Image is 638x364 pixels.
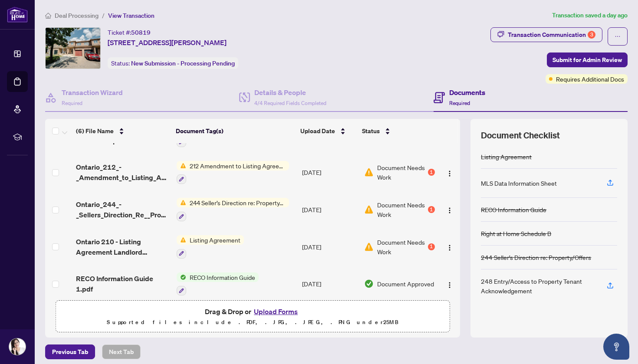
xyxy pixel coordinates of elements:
[481,229,551,238] div: Right at Home Schedule B
[108,12,155,20] span: View Transaction
[428,206,435,213] div: 1
[7,7,28,23] img: logo
[62,100,82,106] span: Required
[364,167,374,177] img: Document Status
[108,37,227,48] span: [STREET_ADDRESS][PERSON_NAME]
[615,33,621,39] span: ellipsis
[490,27,602,42] button: Transaction Communication3
[186,235,244,245] span: Listing Agreement
[72,119,172,143] th: (6) File Name
[177,235,186,245] img: Status Icon
[46,28,100,69] img: IMG-W12368364_1.jpg
[251,306,300,317] button: Upload Forms
[428,243,435,250] div: 1
[76,162,169,183] span: Ontario_212_-_Amendment_to_Listing_Agreement__Authority_to_Offer_f.pdf
[508,28,595,42] div: Transaction Communication
[52,345,88,359] span: Previous Tab
[377,200,426,219] span: Document Needs Work
[446,282,453,289] img: Logo
[481,276,596,295] div: 248 Entry/Access to Property Tenant Acknowledgement
[55,12,99,20] span: Deal Processing
[377,237,426,256] span: Document Needs Work
[61,317,444,328] p: Supported files include .PDF, .JPG, .JPEG, .PNG under 25 MB
[108,27,151,37] div: Ticket #:
[9,338,26,355] img: Profile Icon
[481,152,532,161] div: Listing Agreement
[177,161,186,171] img: Status Icon
[102,10,105,20] li: /
[177,235,244,259] button: Status IconListing Agreement
[254,100,326,106] span: 4/4 Required Fields Completed
[364,205,374,214] img: Document Status
[177,161,289,184] button: Status Icon212 Amendment to Listing Agreement - Authority to Offer for Lease Price Change/Extensi...
[62,87,123,98] h4: Transaction Wizard
[377,279,434,289] span: Document Approved
[108,57,238,69] div: Status:
[446,244,453,251] img: Logo
[177,272,186,282] img: Status Icon
[45,13,51,19] span: home
[131,59,235,67] span: New Submission - Processing Pending
[547,52,628,67] button: Submit for Admin Review
[131,29,151,36] span: 50819
[172,119,297,143] th: Document Tag(s)
[481,205,546,214] div: RECO Information Guide
[299,266,361,303] td: [DATE]
[299,154,361,191] td: [DATE]
[443,165,457,179] button: Logo
[300,126,335,136] span: Upload Date
[358,119,436,143] th: Status
[556,74,624,84] span: Requires Additional Docs
[177,198,289,221] button: Status Icon244 Seller’s Direction re: Property/Offers
[177,198,186,207] img: Status Icon
[362,126,380,136] span: Status
[205,306,300,317] span: Drag & Drop or
[552,53,622,67] span: Submit for Admin Review
[177,272,259,296] button: Status IconRECO Information Guide
[481,129,560,141] span: Document Checklist
[449,100,470,106] span: Required
[299,228,361,266] td: [DATE]
[102,344,141,359] button: Next Tab
[76,126,114,136] span: (6) File Name
[76,236,169,257] span: Ontario 210 - Listing Agreement Landlord Representation Agreement 3.pdf
[443,203,457,216] button: Logo
[443,240,457,254] button: Logo
[481,178,557,188] div: MLS Data Information Sheet
[76,199,169,220] span: Ontario_244_-_Sellers_Direction_Re__Property_Offers.pdf
[76,273,169,294] span: RECO Information Guide 1.pdf
[446,170,453,177] img: Logo
[254,87,326,98] h4: Details & People
[364,279,374,289] img: Document Status
[428,169,435,176] div: 1
[588,31,595,39] div: 3
[552,10,628,20] article: Transaction saved a day ago
[481,253,591,262] div: 244 Seller’s Direction re: Property/Offers
[377,163,426,182] span: Document Needs Work
[364,242,374,252] img: Document Status
[45,344,95,359] button: Previous Tab
[186,198,289,207] span: 244 Seller’s Direction re: Property/Offers
[56,301,449,333] span: Drag & Drop orUpload FormsSupported files include .PDF, .JPG, .JPEG, .PNG under25MB
[446,207,453,214] img: Logo
[186,161,289,171] span: 212 Amendment to Listing Agreement - Authority to Offer for Lease Price Change/Extension/Amendmen...
[186,272,259,282] span: RECO Information Guide
[443,277,457,291] button: Logo
[449,87,485,98] h4: Documents
[603,334,629,360] button: Open asap
[297,119,358,143] th: Upload Date
[299,191,361,228] td: [DATE]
